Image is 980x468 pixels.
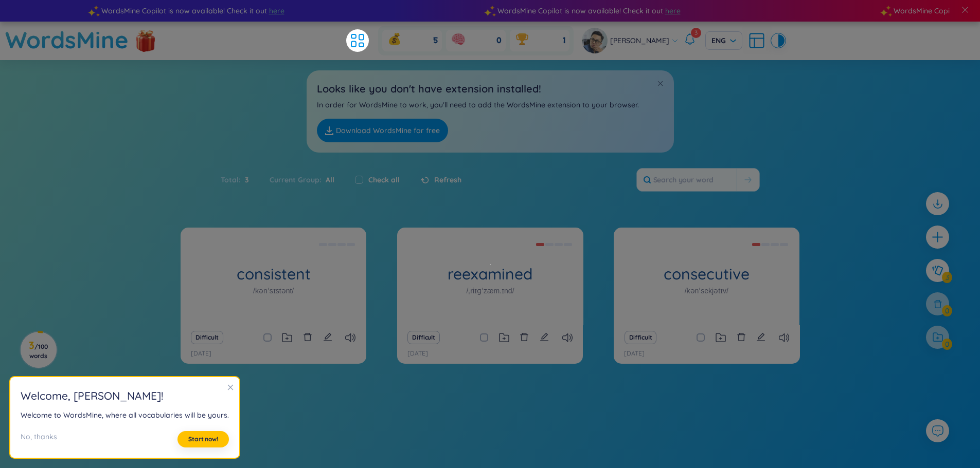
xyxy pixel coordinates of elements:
span: Refresh [434,174,461,185]
h1: consistent [181,265,366,283]
h1: /ˌriɪɡˈzæm.ɪnd/ [466,285,514,296]
span: 3 [694,29,698,36]
img: flashSalesIcon.a7f4f837.png [135,25,156,56]
p: In order for WordsMine to work, you'll need to add the WordsMine extension to your browser. [317,99,664,110]
button: Difficult [625,331,657,344]
span: plus [931,231,944,244]
button: Difficult [407,331,440,344]
span: [PERSON_NAME] [610,35,669,46]
span: edit [323,332,332,342]
h1: reexamined [397,265,583,283]
button: delete [737,330,746,345]
div: No, thanks [21,431,57,447]
button: edit [540,330,549,345]
span: / 100 words [29,343,48,360]
span: 3 [241,174,249,185]
span: Start now! [188,435,218,443]
p: [DATE] [191,349,211,359]
a: WordsMine [5,22,129,58]
div: WordsMine Copilot is now available! Check it out [92,5,488,16]
h3: 3 [27,341,50,360]
span: 1 [563,35,565,46]
h2: Welcome , [PERSON_NAME] ! [21,387,229,404]
button: edit [756,330,765,345]
span: delete [520,332,529,342]
span: All [322,175,334,184]
span: delete [737,332,746,342]
a: avatar [582,28,610,53]
a: Download WordsMine for free [317,119,448,142]
button: delete [303,330,312,345]
span: edit [756,332,765,342]
h1: /kənˈsekjətɪv/ [685,285,728,296]
span: here [663,5,678,16]
p: [DATE] [407,349,428,359]
span: 5 [433,35,438,46]
span: 0 [496,35,502,46]
img: avatar [582,28,608,53]
div: WordsMine Copilot is now available! Check it out [488,5,884,16]
div: Current Group : [259,169,345,191]
sup: 3 [691,28,701,38]
input: Search your word [637,169,737,191]
button: Start now! [177,431,229,447]
h1: /kənˈsɪstənt/ [253,285,294,296]
span: here [266,5,282,16]
span: edit [540,332,549,342]
span: delete [303,332,312,342]
span: ENG [711,35,736,46]
button: Difficult [191,331,223,344]
h2: Looks like you don't have extension installed! [317,81,664,97]
span: close [227,384,234,391]
p: [DATE] [624,349,645,359]
div: Total : [221,169,259,191]
div: Welcome to WordsMine, where all vocabularies will be yours. [21,409,229,421]
label: Check all [368,174,400,185]
h1: consecutive [614,265,799,283]
button: edit [323,330,332,345]
button: delete [520,330,529,345]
